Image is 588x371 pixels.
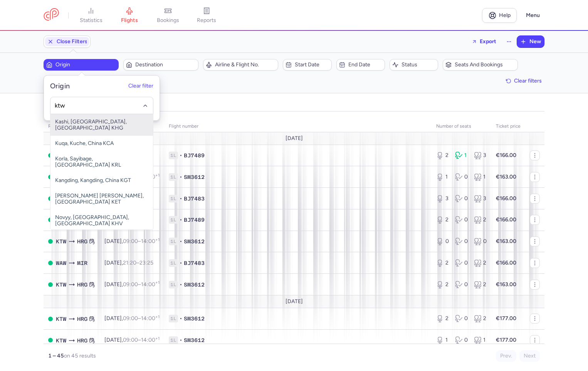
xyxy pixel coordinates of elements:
[141,281,160,288] time: 14:00
[390,59,438,71] button: Status
[496,238,516,245] strong: €163.00
[455,62,515,68] span: Seats and bookings
[496,281,516,288] strong: €163.00
[44,36,90,47] button: Close Filters
[80,17,102,24] span: statistics
[169,315,178,322] span: 1L
[184,259,205,267] span: BJ7483
[123,238,138,245] time: 09:00
[104,281,160,288] span: [DATE],
[503,75,544,87] button: Clear filters
[187,7,226,24] a: reports
[499,12,511,18] span: Help
[184,336,205,344] span: SM3612
[44,59,119,71] button: Origin
[169,336,178,344] span: 1L
[121,17,138,24] span: flights
[474,173,487,181] div: 1
[474,216,487,224] div: 2
[123,238,160,245] span: –
[123,315,160,322] span: –
[169,152,178,159] span: 1L
[123,260,153,266] span: –
[517,36,544,47] button: New
[455,152,468,159] div: 1
[180,216,182,224] span: •
[44,121,100,132] th: route
[455,195,468,202] div: 0
[169,216,178,224] span: 1L
[432,121,491,132] th: number of seats
[184,173,205,181] span: SM3612
[128,83,153,89] button: Clear filter
[474,152,487,159] div: 3
[50,210,153,231] span: Novyy, [GEOGRAPHIC_DATA], [GEOGRAPHIC_DATA] KHV
[184,195,205,202] span: BJ7483
[184,216,205,224] span: BJ7489
[474,238,487,245] div: 0
[123,315,138,322] time: 09:00
[77,237,87,246] span: HRG
[514,78,542,84] span: Clear filters
[149,7,187,24] a: bookings
[474,195,487,202] div: 3
[141,238,160,245] time: 14:00
[436,195,449,202] div: 3
[104,260,153,266] span: [DATE],
[48,352,64,359] strong: 1 – 45
[77,315,87,323] span: HRG
[467,35,501,48] button: Export
[55,101,149,110] input: -searchbox
[184,281,205,288] span: SM3612
[215,62,276,68] span: Airline & Flight No.
[197,17,216,24] span: reports
[50,82,70,91] h5: Origin
[455,259,468,267] div: 0
[123,281,138,288] time: 09:00
[135,62,196,68] span: Destination
[169,259,178,267] span: 1L
[169,195,178,202] span: 1L
[104,238,160,245] span: [DATE],
[496,315,516,322] strong: €177.00
[283,59,331,71] button: Start date
[180,152,182,159] span: •
[496,350,516,362] button: Prev.
[110,7,149,24] a: flights
[50,173,153,188] span: Kangding, Kangding, China KGT
[180,173,182,181] span: •
[155,173,160,178] sup: +1
[77,259,87,267] span: Habib Bourguiba, Monastir, Tunisia
[402,62,435,68] span: Status
[77,336,87,345] span: HRG
[348,62,382,68] span: End date
[164,121,432,132] th: Flight number
[123,337,138,343] time: 09:00
[436,336,449,344] div: 1
[141,337,160,343] time: 14:00
[496,337,516,343] strong: €177.00
[50,114,153,136] span: Kashi, [GEOGRAPHIC_DATA], [GEOGRAPHIC_DATA] KHG
[180,195,182,202] span: •
[474,315,487,322] div: 2
[155,336,160,341] sup: +1
[436,281,449,288] div: 2
[169,173,178,181] span: 1L
[123,59,198,71] button: Destination
[155,314,160,319] sup: +1
[474,259,487,267] div: 2
[77,280,87,289] span: HRG
[169,281,178,288] span: 1L
[203,59,278,71] button: Airline & Flight No.
[455,216,468,224] div: 0
[519,350,540,362] button: Next
[436,259,449,267] div: 2
[56,259,66,267] span: Frederic Chopin, Warsaw, Poland
[455,173,468,181] div: 0
[529,39,541,45] span: New
[443,59,518,71] button: Seats and bookings
[180,315,182,322] span: •
[56,336,66,345] span: KTW
[180,336,182,344] span: •
[123,281,160,288] span: –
